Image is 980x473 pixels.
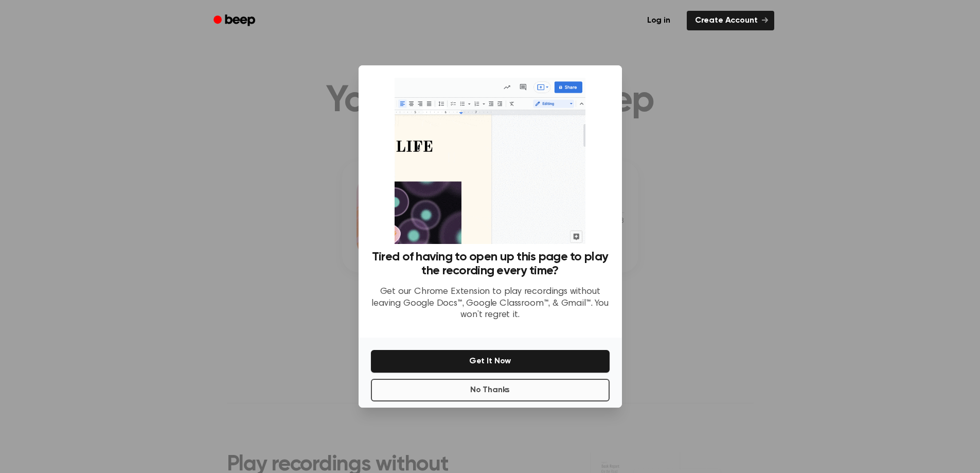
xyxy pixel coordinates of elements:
button: Get It Now [371,350,610,373]
button: No Thanks [371,379,610,401]
p: Get our Chrome Extension to play recordings without leaving Google Docs™, Google Classroom™, & Gm... [371,286,610,321]
img: Beep extension in action [395,78,585,244]
h3: Tired of having to open up this page to play the recording every time? [371,250,610,278]
a: Create Account [687,11,774,30]
a: Beep [206,11,264,31]
a: Log in [637,9,681,32]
